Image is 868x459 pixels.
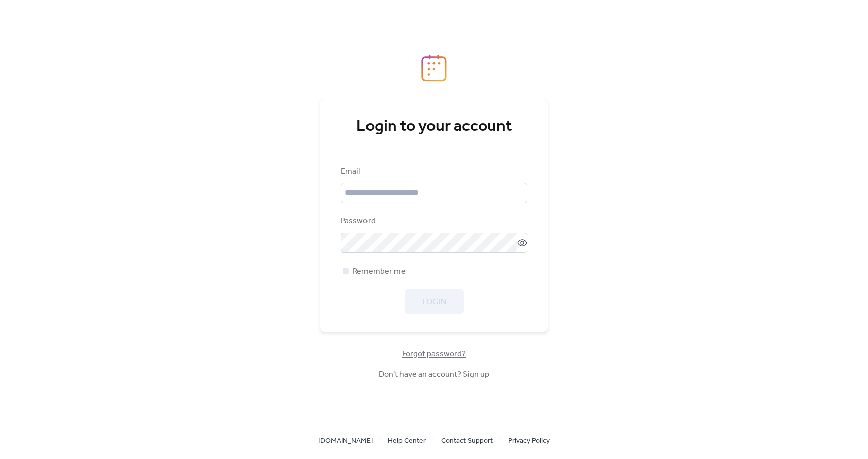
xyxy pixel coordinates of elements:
div: Login to your account [341,117,527,137]
span: Help Center [388,435,426,447]
a: Forgot password? [402,351,466,357]
div: Password [341,215,525,227]
span: Remember me [353,266,406,278]
div: Email [341,166,525,178]
a: Help Center [388,434,426,447]
span: Forgot password? [402,348,466,360]
a: [DOMAIN_NAME] [318,434,373,447]
span: Privacy Policy [508,435,550,447]
a: Contact Support [441,434,493,447]
img: logo [421,54,447,82]
span: Contact Support [441,435,493,447]
a: Privacy Policy [508,434,550,447]
span: [DOMAIN_NAME] [318,435,373,447]
a: Sign up [463,367,489,382]
span: Don't have an account? [379,369,489,381]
